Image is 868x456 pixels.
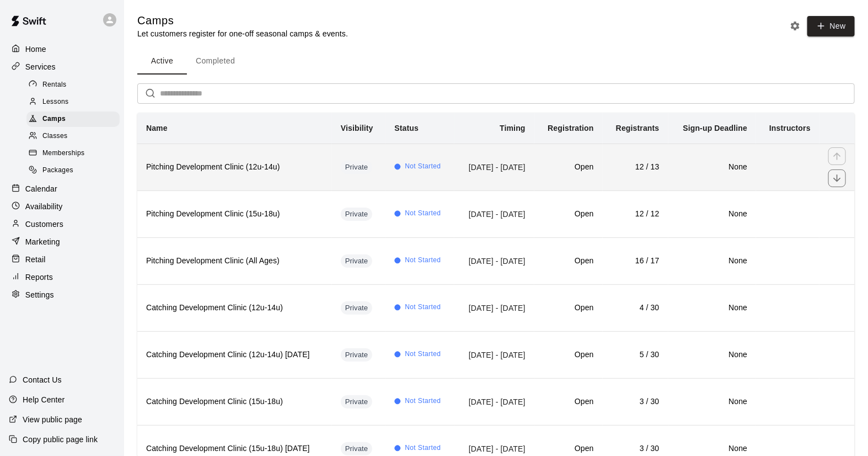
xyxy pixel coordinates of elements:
span: Packages [42,165,73,176]
a: Packages [26,162,124,179]
h6: 12 / 12 [612,208,660,220]
td: [DATE] - [DATE] [454,237,534,284]
span: Private [341,162,373,173]
h6: None [677,302,748,314]
b: Status [394,124,419,132]
a: Settings [9,287,115,303]
button: Completed [187,48,244,75]
p: Customers [25,219,63,230]
h6: 12 / 13 [612,161,660,173]
div: Memberships [26,146,120,161]
div: Classes [26,129,120,144]
h6: Open [543,396,594,408]
a: Availability [9,198,115,215]
div: This service is hidden, and can only be accessed via a direct link [341,208,373,221]
h6: None [677,208,748,220]
button: move item down [828,169,846,187]
a: Services [9,59,115,75]
h6: None [677,349,748,361]
h6: Open [543,302,594,314]
a: Memberships [26,145,124,162]
b: Visibility [341,124,373,132]
p: Let customers register for one-off seasonal camps & events. [137,28,348,39]
h5: Camps [137,13,348,28]
h6: Catching Development Clinic (12u-14u) [146,302,323,314]
a: Reports [9,269,115,285]
p: Contact Us [23,374,62,385]
a: Retail [9,251,115,268]
h6: Pitching Development Clinic (12u-14u) [146,161,323,173]
b: Instructors [769,124,811,132]
div: Rentals [26,77,120,93]
b: Name [146,124,168,132]
h6: None [677,255,748,267]
p: Marketing [25,236,60,247]
h6: 4 / 30 [612,302,660,314]
b: Timing [500,124,526,132]
h6: 5 / 30 [612,349,660,361]
h6: None [677,443,748,455]
h6: Pitching Development Clinic (15u-18u) [146,208,323,220]
span: Memberships [42,148,84,159]
a: Marketing [9,234,115,250]
span: Rentals [42,79,67,91]
p: Help Center [23,394,65,405]
div: Calendar [9,181,115,197]
div: This service is hidden, and can only be accessed via a direct link [341,442,373,455]
td: [DATE] - [DATE] [454,144,534,190]
b: Registrants [616,124,660,132]
h6: Open [543,443,594,455]
h6: 3 / 30 [612,396,660,408]
h6: 16 / 17 [612,255,660,267]
span: Not Started [405,161,441,172]
span: Lessons [42,97,69,108]
div: Packages [26,163,120,178]
h6: Open [543,161,594,173]
button: Camp settings [787,18,803,34]
h6: Pitching Development Clinic (All Ages) [146,255,323,267]
h6: Catching Development Clinic (15u-18u) [DATE] [146,443,323,455]
div: This service is hidden, and can only be accessed via a direct link [341,348,373,362]
p: Services [25,61,56,72]
h6: Open [543,349,594,361]
h6: None [677,161,748,173]
div: This service is hidden, and can only be accessed via a direct link [341,161,373,174]
a: Home [9,41,115,57]
p: Availability [25,201,63,212]
td: [DATE] - [DATE] [454,378,534,425]
h6: Open [543,255,594,267]
p: Calendar [25,183,57,194]
div: Customers [9,216,115,232]
b: Sign-up Deadline [683,124,748,132]
span: Private [341,444,373,454]
div: This service is hidden, and can only be accessed via a direct link [341,301,373,315]
span: Not Started [405,302,441,313]
h6: Catching Development Clinic (12u-14u) [DATE] [146,349,323,361]
span: Private [341,350,373,360]
button: New [807,16,855,36]
button: Active [137,48,187,75]
p: View public page [23,414,82,425]
td: [DATE] - [DATE] [454,331,534,378]
a: Classes [26,128,124,145]
p: Copy public page link [23,434,98,445]
span: Private [341,256,373,267]
p: Reports [25,272,53,283]
span: Not Started [405,255,441,266]
h6: 3 / 30 [612,443,660,455]
a: Rentals [26,76,124,93]
span: Not Started [405,396,441,407]
h6: None [677,396,748,408]
a: Camps [26,111,124,128]
td: [DATE] - [DATE] [454,190,534,237]
h6: Open [543,208,594,220]
div: This service is hidden, and can only be accessed via a direct link [341,395,373,409]
p: Home [25,44,46,55]
span: Camps [42,114,66,125]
